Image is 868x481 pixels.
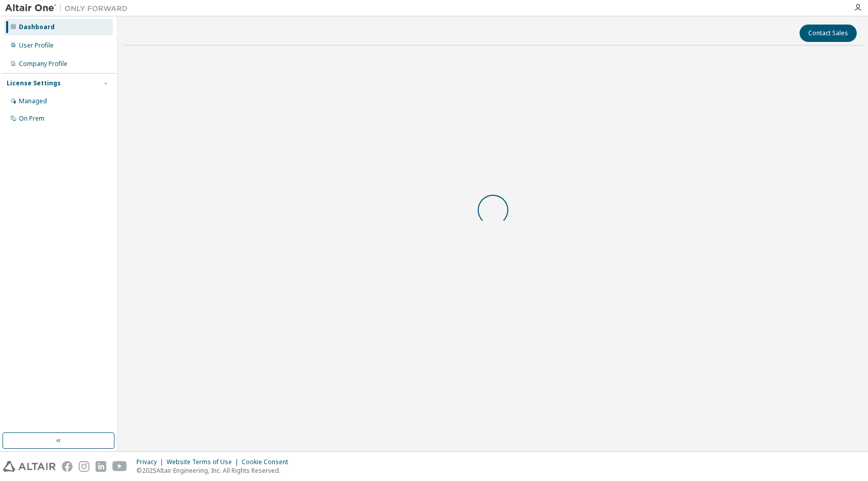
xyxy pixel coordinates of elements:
[136,458,167,466] div: Privacy
[800,25,857,42] button: Contact Sales
[19,23,55,31] div: Dashboard
[19,97,47,105] div: Managed
[19,114,44,123] div: On Prem
[62,461,73,472] img: facebook.svg
[19,60,67,68] div: Company Profile
[19,41,54,50] div: User Profile
[167,458,242,466] div: Website Terms of Use
[7,79,61,87] div: License Settings
[112,461,127,472] img: youtube.svg
[136,466,294,475] p: © 2025 Altair Engineering, Inc. All Rights Reserved.
[3,461,56,472] img: altair_logo.svg
[79,461,89,472] img: instagram.svg
[96,461,106,472] img: linkedin.svg
[5,3,133,13] img: Altair One
[242,458,294,466] div: Cookie Consent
